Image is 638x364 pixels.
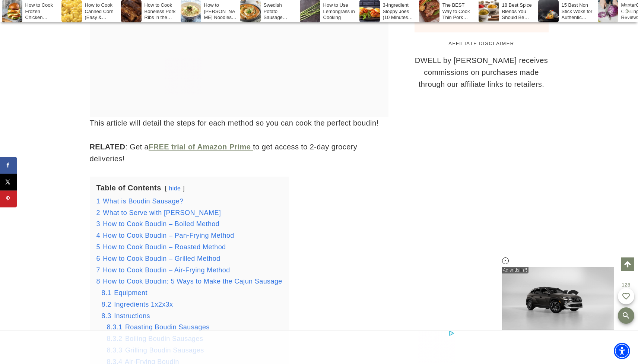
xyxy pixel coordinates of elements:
span: How to Cook Boudin – Grilled Method [103,255,220,262]
span: 8.1 [102,289,111,297]
span: 1 [96,197,100,205]
a: 8.1 Equipment [102,289,147,297]
span: How to Cook Boudin – Boiled Method [103,220,219,228]
span: 6 [96,255,100,262]
a: hide [169,185,181,192]
a: 8.3.1 Roasting Boudin Sausages [107,323,210,331]
strong: FREE trial of Amazon Prime [149,143,251,151]
iframe: Advertisement [422,98,541,116]
img: consumer-privacy-logo.png [1,1,7,7]
span: 8.2 [102,301,111,308]
span: Instructions [114,312,150,320]
a: 3 How to Cook Boudin – Boiled Method [96,220,220,228]
iframe: Advertisement [184,330,455,364]
span: 8.3.1 [107,323,123,331]
a: 8.3 Instructions [102,312,150,320]
span: What to Serve with [PERSON_NAME] [103,209,221,216]
a: 2 What to Serve with [PERSON_NAME] [96,209,221,216]
a: 7 How to Cook Boudin – Air-Frying Method [96,266,230,274]
span: 4 [96,232,100,239]
span: How to Cook Boudin – Roasted Method [103,243,226,251]
p: : Get a to get access to 2-day grocery deliveries! [90,141,388,165]
span: How to Cook Boudin: 5 Ways to Make the Cajun Sausage [103,278,282,285]
a: FREE trial of Amazon Prime [149,143,253,151]
span: 3 [96,220,100,228]
span: Equipment [114,289,147,297]
span: 5 [96,243,100,251]
a: 4 How to Cook Boudin – Pan-Frying Method [96,232,234,239]
iframe: Advertisement [90,2,201,95]
a: 6 How to Cook Boudin – Grilled Method [96,255,220,262]
a: 8 How to Cook Boudin: 5 Ways to Make the Cajun Sausage [96,278,282,285]
span: 8.3 [102,312,111,320]
span: How to Cook Boudin – Air-Frying Method [103,266,230,274]
p: DWELL by [PERSON_NAME] receives commissions on purchases made through our affiliate links to reta... [415,54,549,90]
p: This article will detail the steps for each method so you can cook the perfect boudin! [90,117,388,129]
a: Scroll to top [621,257,634,271]
strong: RELATED [90,143,126,151]
span: 2 [96,209,100,216]
span: Ingredients 1x2x3x [114,301,173,308]
span: 7 [96,266,100,274]
h5: AFFILIATE DISCLAIMER [415,40,549,47]
b: Table of Contents [96,184,161,192]
span: How to Cook Boudin – Pan-Frying Method [103,232,234,239]
span: 8 [96,278,100,285]
a: 8.2 Ingredients 1x2x3x [102,301,173,308]
a: 5 How to Cook Boudin – Roasted Method [96,243,226,251]
div: Accessibility Menu [614,343,630,359]
span: What is Boudin Sausage? [103,197,183,205]
a: 1 What is Boudin Sausage? [96,197,184,205]
span: Roasting Boudin Sausages [125,323,210,331]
